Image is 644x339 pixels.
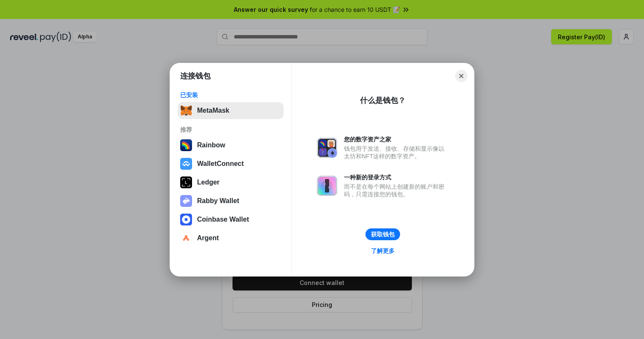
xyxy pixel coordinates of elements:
img: svg+xml,%3Csvg%20xmlns%3D%22http%3A%2F%2Fwww.w3.org%2F2000%2Fsvg%22%20fill%3D%22none%22%20viewBox... [317,176,337,196]
img: svg+xml,%3Csvg%20fill%3D%22none%22%20height%3D%2233%22%20viewBox%3D%220%200%2035%2033%22%20width%... [180,105,192,117]
button: Argent [178,230,284,247]
img: svg+xml,%3Csvg%20xmlns%3D%22http%3A%2F%2Fwww.w3.org%2F2000%2Fsvg%22%20width%3D%2228%22%20height%3... [180,176,192,188]
div: 什么是钱包？ [360,95,406,106]
button: WalletConnect [178,155,284,172]
img: svg+xml,%3Csvg%20width%3D%2228%22%20height%3D%2228%22%20viewBox%3D%220%200%2028%2028%22%20fill%3D... [180,214,192,225]
img: svg+xml,%3Csvg%20width%3D%2228%22%20height%3D%2228%22%20viewBox%3D%220%200%2028%2028%22%20fill%3D... [180,232,192,244]
button: Coinbase Wallet [178,211,284,228]
div: Rainbow [197,141,225,149]
button: Rabby Wallet [178,193,284,209]
button: Rainbow [178,137,284,154]
div: 了解更多 [371,247,395,255]
img: svg+xml,%3Csvg%20xmlns%3D%22http%3A%2F%2Fwww.w3.org%2F2000%2Fsvg%22%20fill%3D%22none%22%20viewBox... [317,138,337,158]
button: Close [455,70,467,82]
div: Rabby Wallet [197,197,239,205]
div: Coinbase Wallet [197,216,249,223]
img: svg+xml,%3Csvg%20width%3D%22120%22%20height%3D%22120%22%20viewBox%3D%220%200%20120%20120%22%20fil... [180,139,192,151]
button: MetaMask [178,102,284,119]
div: 获取钱包 [371,231,395,238]
div: 推荐 [180,126,281,133]
div: 您的数字资产之家 [344,136,449,143]
div: Ledger [197,179,219,186]
div: 已安装 [180,91,281,99]
a: 了解更多 [366,245,400,256]
h1: 连接钱包 [180,71,211,81]
div: 而不是在每个网站上创建新的账户和密码，只需连接您的钱包。 [344,183,449,198]
button: Ledger [178,174,284,191]
div: WalletConnect [197,160,244,168]
img: svg+xml,%3Csvg%20xmlns%3D%22http%3A%2F%2Fwww.w3.org%2F2000%2Fsvg%22%20fill%3D%22none%22%20viewBox... [180,195,192,207]
div: 一种新的登录方式 [344,174,449,181]
div: Argent [197,234,219,242]
img: svg+xml,%3Csvg%20width%3D%2228%22%20height%3D%2228%22%20viewBox%3D%220%200%2028%2028%22%20fill%3D... [180,158,192,170]
div: MetaMask [197,107,229,114]
button: 获取钱包 [365,228,400,240]
div: 钱包用于发送、接收、存储和显示像以太坊和NFT这样的数字资产。 [344,145,449,160]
